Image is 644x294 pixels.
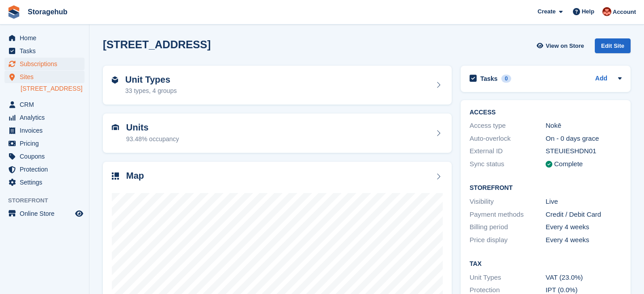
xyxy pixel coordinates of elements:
div: External ID [470,146,546,156]
a: menu [4,163,85,176]
span: Coupons [20,150,73,163]
img: unit-type-icn-2b2737a686de81e16bb02015468b77c625bbabd49415b5ef34ead5e3b44a266d.svg [112,76,118,84]
div: 0 [501,75,512,83]
h2: Map [126,171,144,181]
div: Edit Site [595,38,631,53]
h2: ACCESS [470,109,622,116]
div: On - 0 days grace [546,134,622,144]
div: Nokē [546,121,622,131]
a: Storagehub [24,4,71,19]
a: menu [4,32,85,44]
div: Auto-overlock [470,134,546,144]
a: Add [595,74,607,84]
div: Price display [470,235,546,245]
span: Help [582,7,594,16]
span: Subscriptions [20,58,73,70]
span: Storefront [8,196,89,205]
span: Home [20,32,73,44]
span: CRM [20,98,73,111]
img: map-icn-33ee37083ee616e46c38cad1a60f524a97daa1e2b2c8c0bc3eb3415660979fc1.svg [112,172,119,180]
a: menu [4,176,85,189]
span: Settings [20,176,73,189]
a: menu [4,98,85,111]
div: 93.48% occupancy [126,134,179,144]
span: Pricing [20,137,73,150]
div: Unit Types [470,273,546,283]
a: menu [4,124,85,137]
a: View on Store [535,38,588,53]
span: Sites [20,71,73,83]
a: Unit Types 33 types, 4 groups [103,66,452,105]
a: menu [4,137,85,150]
a: menu [4,111,85,124]
h2: Tasks [480,75,498,83]
div: 33 types, 4 groups [125,86,177,96]
span: View on Store [546,42,584,50]
div: Credit / Debit Card [546,210,622,220]
a: [STREET_ADDRESS] [21,84,85,93]
a: menu [4,71,85,83]
a: menu [4,150,85,163]
div: Every 4 weeks [546,222,622,232]
h2: Tax [470,260,622,268]
span: Online Store [20,207,73,220]
h2: Unit Types [125,75,177,85]
div: Complete [554,159,583,169]
div: Every 4 weeks [546,235,622,245]
span: Tasks [20,45,73,57]
a: Preview store [74,208,85,219]
div: STEUIESHDN01 [546,146,622,156]
img: Nick [602,7,611,16]
a: menu [4,207,85,220]
div: Payment methods [470,210,546,220]
a: Units 93.48% occupancy [103,113,452,153]
span: Analytics [20,111,73,124]
a: menu [4,58,85,70]
div: Live [546,197,622,207]
div: VAT (23.0%) [546,273,622,283]
span: Protection [20,163,73,176]
span: Create [538,7,555,16]
div: Visibility [470,197,546,207]
div: Billing period [470,222,546,232]
h2: Storefront [470,185,622,192]
div: Access type [470,121,546,131]
img: unit-icn-7be61d7bf1b0ce9d3e12c5938cc71ed9869f7b940bace4675aadf7bd6d80202e.svg [112,124,119,130]
a: menu [4,45,85,57]
h2: [STREET_ADDRESS] [103,38,211,50]
a: Edit Site [595,38,631,57]
span: Invoices [20,124,73,137]
img: stora-icon-8386f47178a22dfd0bd8f6a31ec36ba5ce8667c1dd55bd0f319d3a0aa187defe.svg [7,5,21,19]
h2: Units [126,122,179,133]
div: Sync status [470,159,546,169]
span: Account [613,8,636,17]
